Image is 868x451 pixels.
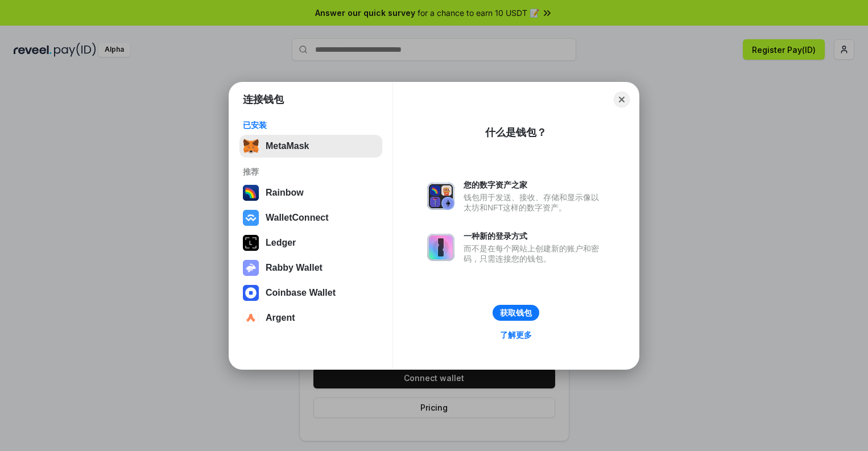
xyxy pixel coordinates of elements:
img: svg+xml,%3Csvg%20xmlns%3D%22http%3A%2F%2Fwww.w3.org%2F2000%2Fsvg%22%20fill%3D%22none%22%20viewBox... [427,234,454,261]
div: 推荐 [243,167,379,177]
button: Close [614,92,630,107]
button: Argent [239,307,382,329]
img: svg+xml,%3Csvg%20xmlns%3D%22http%3A%2F%2Fwww.w3.org%2F2000%2Fsvg%22%20width%3D%2228%22%20height%3... [243,235,259,251]
img: svg+xml,%3Csvg%20width%3D%2228%22%20height%3D%2228%22%20viewBox%3D%220%200%2028%2028%22%20fill%3D... [243,210,259,226]
div: 而不是在每个网站上创建新的账户和密码，只需连接您的钱包。 [464,243,605,264]
div: Rabby Wallet [266,263,323,273]
div: Rainbow [266,188,304,198]
button: Coinbase Wallet [239,282,382,304]
div: MetaMask [266,141,309,151]
div: 了解更多 [500,330,532,340]
button: 获取钱包 [493,305,539,321]
button: WalletConnect [239,206,382,229]
div: Argent [266,313,295,323]
div: 一种新的登录方式 [464,231,605,241]
div: 获取钱包 [500,308,532,318]
h1: 连接钱包 [243,93,284,106]
img: svg+xml,%3Csvg%20width%3D%22120%22%20height%3D%22120%22%20viewBox%3D%220%200%20120%20120%22%20fil... [243,185,259,201]
div: 什么是钱包？ [485,126,547,139]
button: Rabby Wallet [239,256,382,279]
img: svg+xml,%3Csvg%20width%3D%2228%22%20height%3D%2228%22%20viewBox%3D%220%200%2028%2028%22%20fill%3D... [243,310,259,326]
div: 您的数字资产之家 [464,180,605,190]
button: Rainbow [239,181,382,204]
img: svg+xml,%3Csvg%20width%3D%2228%22%20height%3D%2228%22%20viewBox%3D%220%200%2028%2028%22%20fill%3D... [243,285,259,301]
div: Coinbase Wallet [266,288,336,298]
img: svg+xml,%3Csvg%20xmlns%3D%22http%3A%2F%2Fwww.w3.org%2F2000%2Fsvg%22%20fill%3D%22none%22%20viewBox... [243,260,259,276]
img: svg+xml,%3Csvg%20fill%3D%22none%22%20height%3D%2233%22%20viewBox%3D%220%200%2035%2033%22%20width%... [243,138,259,154]
img: svg+xml,%3Csvg%20xmlns%3D%22http%3A%2F%2Fwww.w3.org%2F2000%2Fsvg%22%20fill%3D%22none%22%20viewBox... [427,183,454,210]
div: WalletConnect [266,213,329,223]
a: 了解更多 [493,328,539,342]
div: 钱包用于发送、接收、存储和显示像以太坊和NFT这样的数字资产。 [464,192,605,213]
div: Ledger [266,238,296,248]
button: MetaMask [239,135,382,158]
div: 已安装 [243,120,379,130]
button: Ledger [239,231,382,254]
